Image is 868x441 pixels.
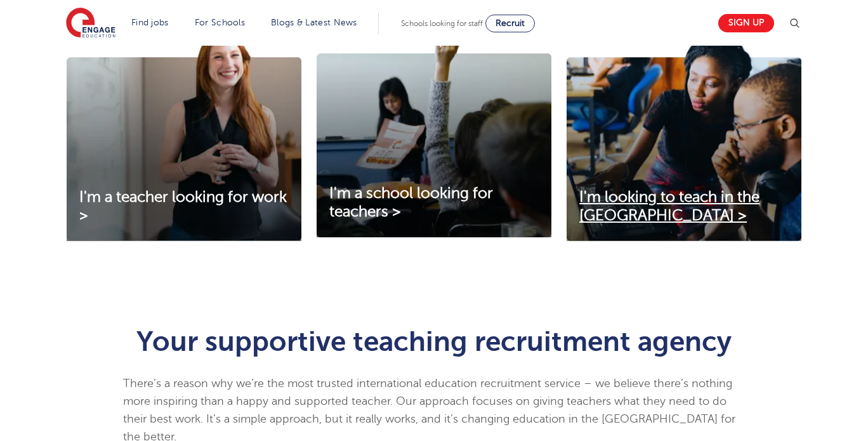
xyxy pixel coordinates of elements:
a: Recruit [485,15,535,32]
img: I'm a teacher looking for work [67,29,301,241]
a: I'm a teacher looking for work > [67,188,301,225]
img: I'm looking to teach in the UK [567,29,801,241]
a: I'm looking to teach in the [GEOGRAPHIC_DATA] > [567,188,801,225]
a: Sign up [718,14,774,32]
img: Engage Education [66,8,115,39]
a: For Schools [195,18,245,27]
img: I'm a school looking for teachers [317,29,551,237]
span: I'm a teacher looking for work > [79,188,287,224]
span: I'm a school looking for teachers > [329,185,493,220]
span: I'm looking to teach in the [GEOGRAPHIC_DATA] > [579,188,760,224]
h1: Your supportive teaching recruitment agency [123,327,746,355]
a: Blogs & Latest News [271,18,357,27]
a: I'm a school looking for teachers > [317,185,551,221]
span: Schools looking for staff [401,19,483,28]
a: Find jobs [131,18,169,27]
span: Recruit [496,18,525,28]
